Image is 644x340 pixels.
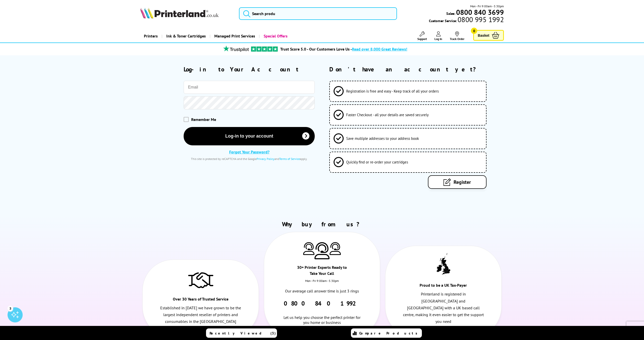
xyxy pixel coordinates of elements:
span: Compare Products [359,331,420,335]
div: This site is protected by reCAPTCHA and the Google and apply. [184,157,315,161]
a: Log In [434,31,442,41]
a: Terms of Service [279,157,300,161]
span: 0 [471,28,477,34]
div: 3 [8,306,13,311]
a: Printers [140,30,162,42]
img: UK tax payer [436,253,450,276]
span: Log In [434,37,442,41]
span: Remember Me [191,117,216,122]
h2: Why buy from us? [140,220,504,228]
span: Customer Service: [429,17,504,23]
a: Trust Score 5.0 - Our Customers Love Us -Read over 8,000 Great Reviews! [280,47,407,52]
p: Established in [DATE] we have grown to be the largest independent reseller of printers and consum... [160,305,242,325]
div: Proud to be a UK Tax-Payer [414,282,472,291]
span: Sales: [446,11,455,16]
a: Privacy Policy [257,157,274,161]
a: 0800 840 3699 [455,10,504,15]
span: Register [454,179,471,185]
span: Quickly find or re-order your cartridges [346,160,408,164]
span: Registration is free and easy - Keep track of all your orders [346,89,439,94]
span: Mon - Fri 9:00am - 5:30pm [470,4,504,9]
a: Forgot Your Password? [229,149,269,154]
img: Printerland Logo [140,8,219,19]
a: Basket 0 [473,30,504,41]
a: Track Order [450,31,464,41]
div: Mon - Fri 9:00am - 5.30pm [264,279,380,288]
a: Compare Products [351,328,422,338]
a: Recently Viewed (3) [206,328,277,338]
span: 0800 995 1992 [457,17,504,22]
span: Ink & Toner Cartridges [166,30,206,42]
img: Printer Experts [303,242,314,255]
img: trustpilot rating [221,46,251,52]
button: Log-in to your account [184,127,315,145]
a: 0800 840 1992 [284,300,360,307]
div: Let us help you choose the perfect printer for you home or business [281,307,363,325]
input: Search produ [239,7,397,20]
span: Save multiple addresses to your address book [346,136,419,141]
span: Support [417,37,427,41]
span: Basket [478,32,489,39]
img: Trusted Service [188,270,213,290]
img: Printer Experts [314,242,330,260]
span: Faster Checkout - all your details are saved securely [346,112,429,117]
h2: Don't have an account yet? [329,65,504,73]
a: Special Offers [259,30,291,42]
b: 0800 840 3699 [456,8,504,17]
a: Printerland Logo [140,8,233,20]
div: 30+ Printer Experts Ready to Take Your Call [293,264,351,279]
p: Our average call answer time is just 3 rings [281,288,363,294]
a: Register [428,175,487,189]
img: Printer Experts [330,242,341,255]
span: Recently Viewed (3) [210,331,276,335]
p: Printerland is registered in [GEOGRAPHIC_DATA] and [GEOGRAPHIC_DATA] with a UK based call centre,... [403,291,484,325]
a: Managed Print Services [210,30,259,42]
span: Read over 8,000 Great Reviews! [352,47,407,52]
a: Support [417,31,427,41]
h2: Log-in to Your Account [184,65,315,73]
div: Over 30 Years of Trusted Service [172,296,230,305]
a: Ink & Toner Cartridges [162,30,210,42]
img: trustpilot rating [251,47,278,52]
input: Email [184,81,315,94]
